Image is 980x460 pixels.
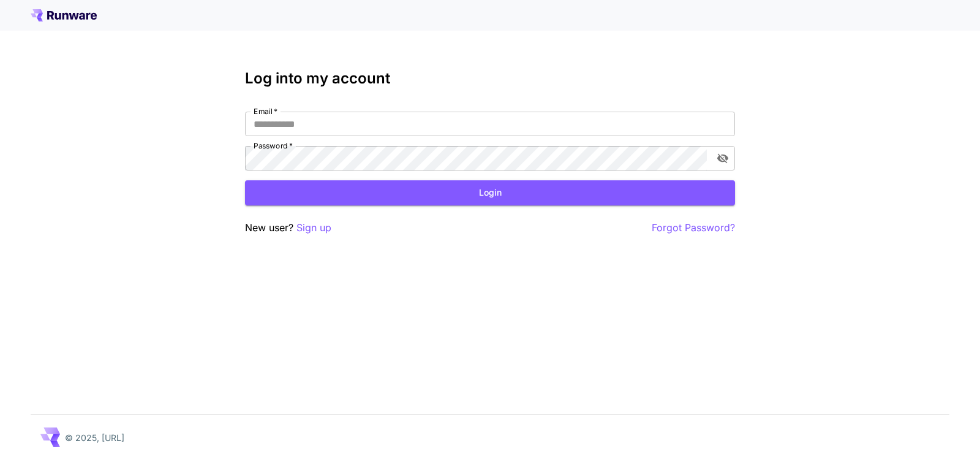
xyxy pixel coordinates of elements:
p: © 2025, [URL] [65,431,124,444]
button: Sign up [296,220,331,236]
label: Password [254,140,293,151]
h3: Log into my account [245,70,735,87]
label: Email [254,106,277,117]
button: Forgot Password? [652,220,735,236]
p: New user? [245,220,331,236]
button: toggle password visibility [712,147,734,169]
button: Login [245,180,735,205]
